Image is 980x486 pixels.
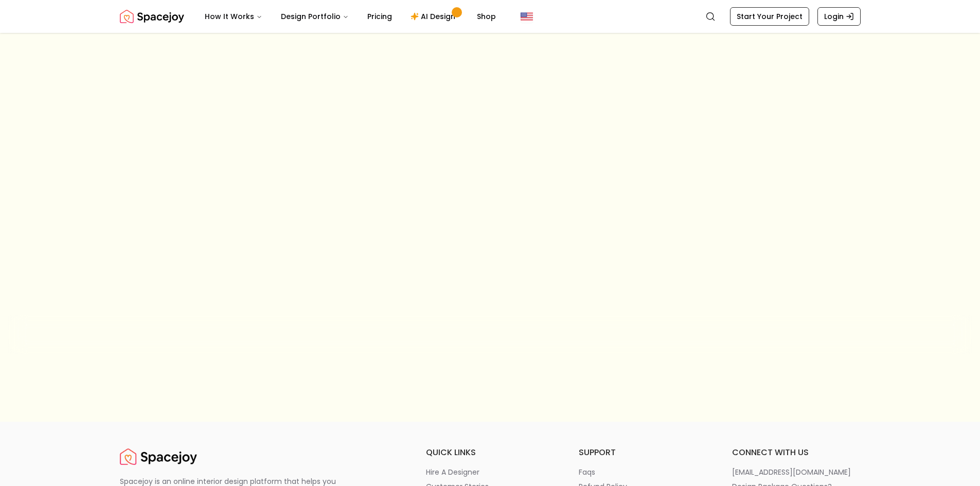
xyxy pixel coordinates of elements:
[402,6,467,27] a: AI Design
[730,7,809,26] a: Start Your Project
[732,446,861,459] h6: connect with us
[579,467,707,477] a: faqs
[120,6,184,27] a: Spacejoy
[197,6,271,27] button: How It Works
[426,446,555,459] h6: quick links
[120,446,197,467] a: Spacejoy
[732,467,851,477] p: [EMAIL_ADDRESS][DOMAIN_NAME]
[469,6,504,27] a: Shop
[521,10,533,23] img: United States
[197,6,504,27] nav: Main
[817,7,861,26] a: Login
[579,446,707,459] h6: support
[579,467,595,477] p: faqs
[426,467,479,477] p: hire a designer
[120,446,197,467] img: Spacejoy Logo
[426,467,555,477] a: hire a designer
[732,467,861,477] a: [EMAIL_ADDRESS][DOMAIN_NAME]
[120,6,184,27] img: Spacejoy Logo
[359,6,400,27] a: Pricing
[273,6,357,27] button: Design Portfolio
